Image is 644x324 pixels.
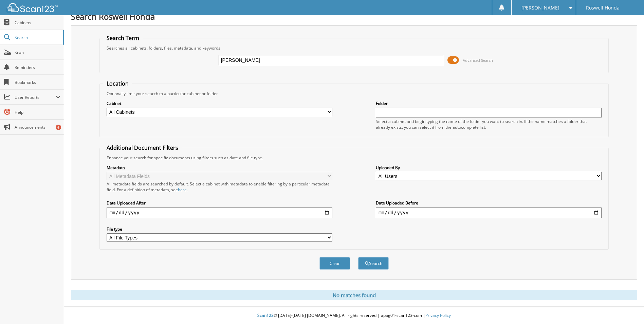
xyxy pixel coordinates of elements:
input: start [107,207,332,218]
input: end [376,207,602,218]
legend: Location [103,80,132,87]
label: Date Uploaded After [107,200,332,206]
div: Searches all cabinets, folders, files, metadata, and keywords [103,45,605,51]
label: Uploaded By [376,165,602,170]
label: Date Uploaded Before [376,200,602,206]
span: Cabinets [15,20,60,25]
button: Clear [319,257,350,270]
h1: Search Roswell Honda [71,11,637,22]
label: Metadata [107,165,332,170]
a: here [178,187,187,193]
legend: Search Term [103,34,143,42]
div: Select a cabinet and begin typing the name of the folder you want to search in. If the name match... [376,119,602,130]
label: File type [107,226,332,232]
label: Cabinet [107,101,332,106]
div: Optionally limit your search to a particular cabinet or folder [103,91,605,96]
legend: Additional Document Filters [103,144,182,151]
img: scan123-logo-white.svg [7,3,58,12]
span: Roswell Honda [586,6,620,10]
span: Reminders [15,65,60,70]
span: [PERSON_NAME] [521,6,559,10]
span: Search [15,35,59,40]
span: Scan123 [257,312,274,318]
span: Scan [15,50,60,55]
span: Announcements [15,124,60,130]
span: Help [15,109,60,115]
label: Folder [376,101,602,106]
iframe: Chat Widget [610,291,644,324]
div: 6 [56,125,61,130]
div: © [DATE]-[DATE] [DOMAIN_NAME]. All rights reserved | appg01-scan123-com | [64,307,644,324]
span: Bookmarks [15,79,60,85]
button: Search [358,257,389,270]
div: No matches found [71,290,637,300]
div: All metadata fields are searched by default. Select a cabinet with metadata to enable filtering b... [107,181,332,193]
div: Enhance your search for specific documents using filters such as date and file type. [103,155,605,161]
span: Advanced Search [463,58,493,63]
a: Privacy Policy [425,312,451,318]
span: User Reports [15,94,56,100]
